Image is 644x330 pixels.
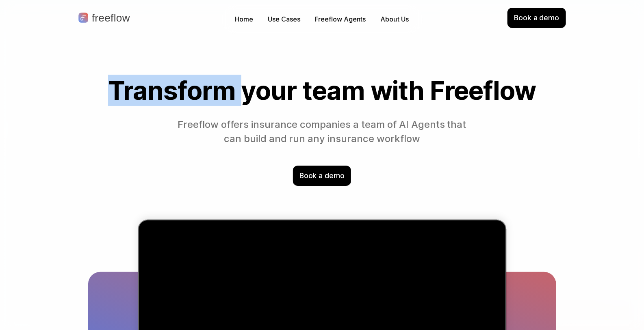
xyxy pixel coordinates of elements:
p: Freeflow Agents [315,15,366,24]
p: Use Cases [268,15,300,24]
p: freeflow [92,13,130,23]
p: Freeflow offers insurance companies a team of AI Agents that can build and run any insurance work... [174,118,470,146]
a: About Us [377,13,413,26]
p: Home [235,15,254,24]
a: Freeflow Agents [311,13,370,26]
div: Book a demo [507,8,566,28]
p: Book a demo [299,170,345,181]
button: Use Cases [264,13,304,26]
div: Book a demo [293,166,351,186]
p: Book a demo [514,13,559,23]
h1: Transform your team with Freeflow [88,76,556,105]
p: About Us [381,15,409,24]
